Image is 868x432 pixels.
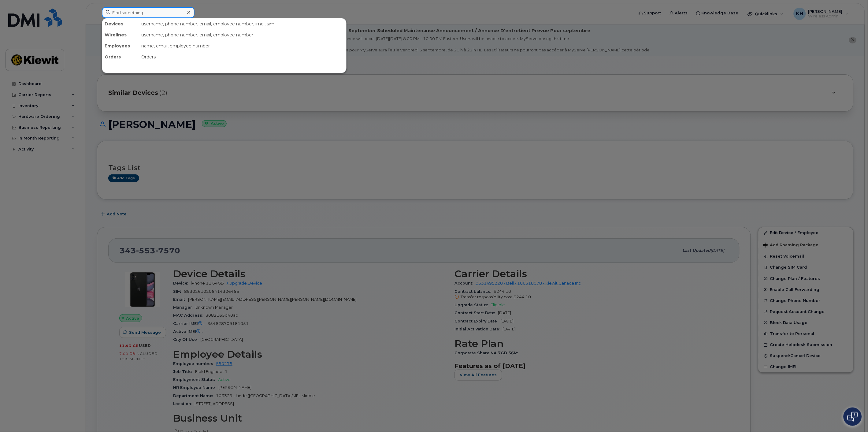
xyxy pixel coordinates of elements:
[102,18,139,29] div: Devices
[848,412,858,422] img: Open chat
[139,29,346,40] div: username, phone number, email, employee number
[102,51,139,62] div: Orders
[139,40,346,51] div: name, email, employee number
[102,29,139,40] div: Wirelines
[139,51,346,62] div: Orders
[139,18,346,29] div: username, phone number, email, employee number, imei, sim
[102,40,139,51] div: Employees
